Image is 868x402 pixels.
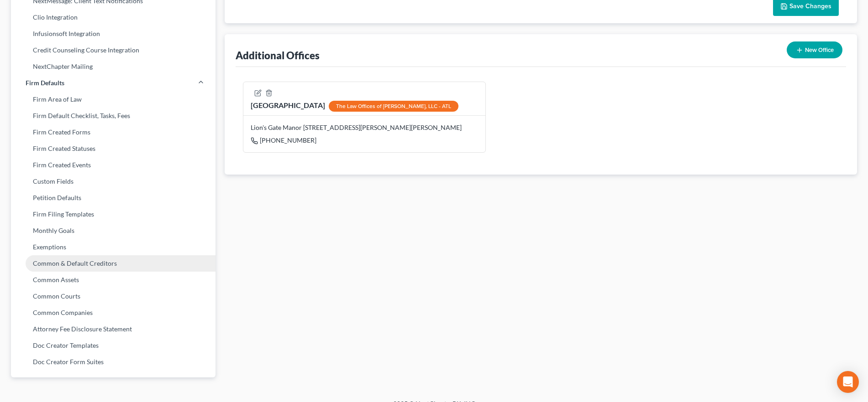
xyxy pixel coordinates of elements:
a: Firm Created Forms [11,124,216,140]
a: Common Courts [11,288,216,304]
a: Firm Default Checklist, Tasks, Fees [11,108,216,124]
a: Petition Defaults [11,190,216,206]
a: Monthly Goals [11,222,216,239]
a: Attorney Fee Disclosure Statement [11,321,216,337]
a: Common & Default Creditors [11,255,216,272]
button: New Office [787,41,842,58]
a: Firm Defaults [11,75,216,91]
div: The Law Offices of [PERSON_NAME], LLC - ATL [329,101,458,112]
a: Credit Counseling Course Integration [11,42,216,58]
div: Additional Offices [236,49,320,62]
a: Infusionsoft Integration [11,26,216,42]
a: Doc Creator Form Suites [11,354,216,370]
div: Open Intercom Messenger [837,371,859,393]
a: Firm Created Statuses [11,140,216,157]
span: Save Changes [789,2,831,10]
a: Clio Integration [11,9,216,26]
span: [PHONE_NUMBER] [260,136,316,144]
a: Common Assets [11,272,216,288]
a: Firm Filing Templates [11,206,216,222]
a: Common Companies [11,304,216,321]
a: Exemptions [11,239,216,255]
a: Custom Fields [11,173,216,190]
a: Firm Created Events [11,157,216,173]
a: Doc Creator Templates [11,337,216,354]
a: Firm Area of Law [11,91,216,108]
div: Lion's Gate Manor [STREET_ADDRESS][PERSON_NAME][PERSON_NAME] [251,123,478,132]
div: [GEOGRAPHIC_DATA] [251,100,458,112]
a: NextChapter Mailing [11,58,216,75]
span: Firm Defaults [26,78,64,88]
